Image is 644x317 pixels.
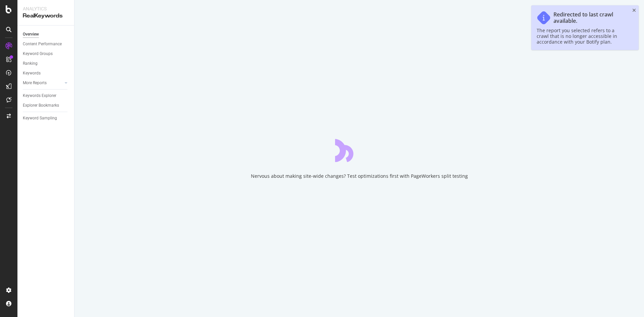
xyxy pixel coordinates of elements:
div: Nervous about making site-wide changes? Test optimizations first with PageWorkers split testing [251,173,468,179]
div: Analytics [23,5,69,12]
div: Keywords Explorer [23,92,56,99]
a: More Reports [23,80,63,87]
a: Keyword Groups [23,50,69,57]
div: Keyword Groups [23,50,53,57]
div: RealKeywords [23,12,69,20]
div: Redirected to last crawl available. [553,11,627,24]
a: Explorer Bookmarks [23,102,69,109]
div: Keyword Sampling [23,115,57,122]
a: Keywords [23,70,69,77]
div: close toast [632,8,636,13]
div: Keywords [23,70,41,77]
a: Keyword Sampling [23,115,69,122]
div: More Reports [23,80,47,87]
div: The report you selected refers to a crawl that is no longer accessible in accordance with your Bo... [537,28,627,45]
a: Keywords Explorer [23,92,69,99]
div: Content Performance [23,41,62,48]
a: Content Performance [23,41,69,48]
div: animation [335,138,383,162]
div: Ranking [23,60,38,67]
a: Ranking [23,60,69,67]
a: Overview [23,31,69,38]
div: Explorer Bookmarks [23,102,59,109]
div: Overview [23,31,39,38]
